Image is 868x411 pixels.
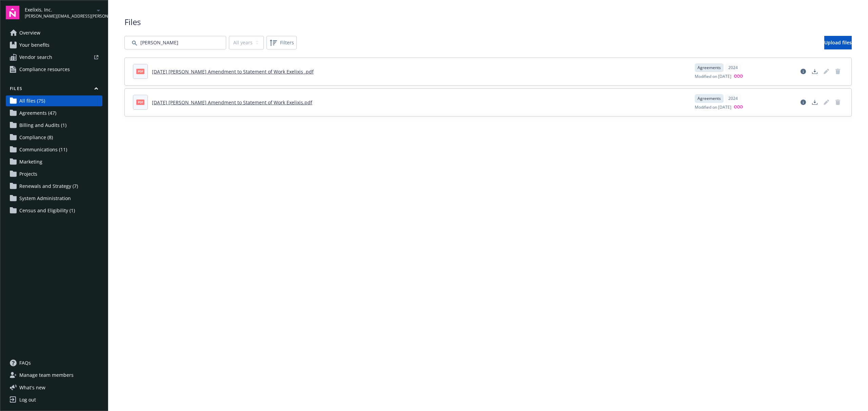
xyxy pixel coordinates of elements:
a: Communications (11) [6,144,102,155]
span: pdf [136,100,144,105]
span: Compliance (8) [19,132,53,143]
span: Projects [19,169,37,179]
span: Communications (11) [19,144,67,155]
div: Log out [19,394,36,405]
div: 2024 [725,94,741,103]
span: Edit document [821,66,832,77]
span: Modified on [DATE] [695,104,731,111]
span: Filters [280,39,294,46]
img: navigator-logo.svg [6,6,19,19]
a: Manage team members [6,370,102,381]
a: arrowDropDown [94,6,102,14]
span: Overview [19,27,40,38]
span: Census and Eligibility (1) [19,205,75,216]
a: View file details [798,97,809,108]
span: Filters [268,37,295,48]
span: Your benefits [19,40,50,50]
span: Modified on [DATE] [695,73,731,80]
span: Renewals and Strategy (7) [19,181,78,192]
span: Exelixis, Inc. [25,6,94,13]
button: Files [6,86,102,94]
span: Vendor search [19,52,52,63]
a: System Administration [6,193,102,204]
a: Compliance (8) [6,132,102,143]
a: Upload files [824,36,852,49]
span: Compliance resources [19,64,70,75]
span: System Administration [19,193,71,204]
input: Search by file name... [124,36,226,49]
span: Upload files [824,39,852,46]
a: Renewals and Strategy (7) [6,181,102,192]
a: [DATE] [PERSON_NAME] Amendment to Statement of Work Exelixis.pdf [152,99,312,106]
a: Your benefits [6,40,102,50]
a: Marketing [6,156,102,167]
span: Delete document [832,97,843,108]
a: Billing and Audits (1) [6,120,102,131]
span: Edit document [821,97,832,108]
a: [DATE] [PERSON_NAME] Amendment to Statement of Work Exelixis .pdf [152,68,314,75]
a: Projects [6,169,102,179]
span: pdf [136,69,144,74]
a: Download document [809,97,820,108]
a: Compliance resources [6,64,102,75]
span: Files [124,16,852,28]
span: Agreements [697,95,721,102]
a: Agreements (47) [6,108,102,118]
div: 2024 [725,63,741,72]
span: FAQs [19,358,31,368]
a: FAQs [6,358,102,368]
span: [PERSON_NAME][EMAIL_ADDRESS][PERSON_NAME][DOMAIN_NAME] [25,13,94,19]
span: Agreements (47) [19,108,56,118]
a: Vendor search [6,52,102,63]
button: Filters [267,36,297,49]
a: Overview [6,27,102,38]
a: All files (75) [6,95,102,106]
a: Census and Eligibility (1) [6,205,102,216]
button: What's new [6,384,56,391]
button: Exelixis, Inc.[PERSON_NAME][EMAIL_ADDRESS][PERSON_NAME][DOMAIN_NAME]arrowDropDown [25,6,102,19]
span: Agreements [697,65,721,71]
span: What ' s new [19,384,45,391]
span: Billing and Audits (1) [19,120,66,131]
a: Download document [809,66,820,77]
a: View file details [798,66,809,77]
span: All files (75) [19,95,45,106]
span: Marketing [19,156,42,167]
span: Delete document [832,66,843,77]
span: Manage team members [19,370,74,381]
